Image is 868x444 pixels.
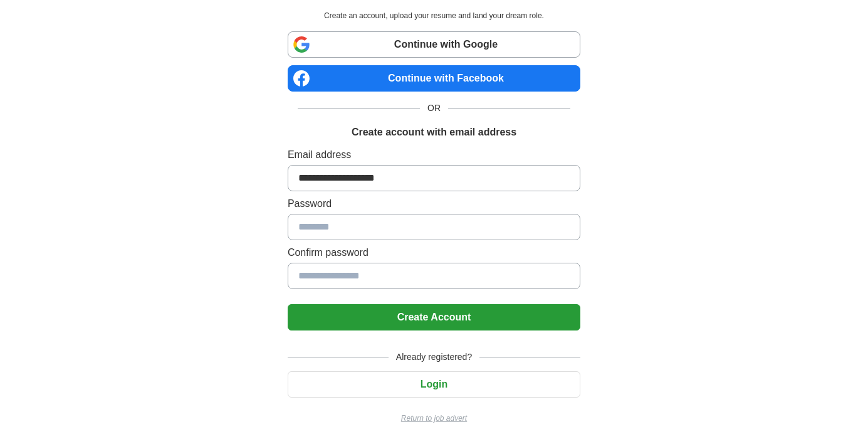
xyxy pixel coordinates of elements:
span: Already registered? [389,351,479,364]
label: Email address [288,147,580,162]
a: Continue with Google [288,31,580,58]
button: Login [288,371,580,398]
p: Create an account, upload your resume and land your dream role. [290,10,578,21]
a: Return to job advert [288,413,580,424]
span: OR [420,102,448,115]
a: Login [288,379,580,389]
button: Create Account [288,304,580,330]
label: Confirm password [288,245,580,260]
a: Continue with Facebook [288,65,580,92]
h1: Create account with email address [352,125,516,140]
label: Password [288,196,580,211]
